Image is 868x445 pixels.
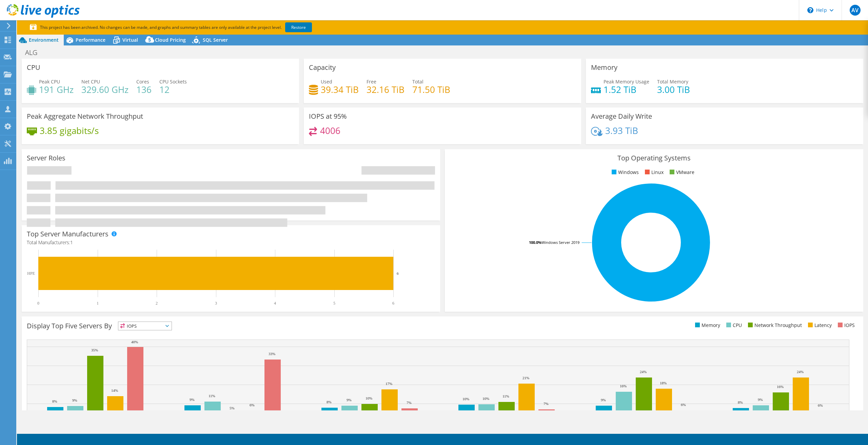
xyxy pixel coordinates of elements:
[758,398,763,402] text: 9%
[39,86,74,93] h4: 191 GHz
[81,78,100,85] span: Net CPU
[643,169,664,176] li: Linux
[131,340,138,344] text: 40%
[333,301,335,306] text: 5
[657,86,690,93] h4: 3.00 TiB
[777,385,784,389] text: 16%
[386,382,392,386] text: 17%
[529,240,541,245] tspan: 100.0%
[156,301,158,306] text: 2
[97,301,99,306] text: 1
[118,322,172,330] span: IOPS
[412,86,450,93] h4: 71.50 TiB
[91,348,98,352] text: 35%
[601,398,606,402] text: 9%
[230,406,235,410] text: 5%
[522,376,529,380] text: 21%
[693,322,720,329] li: Memory
[40,127,99,134] h4: 3.85 gigabits/s
[27,271,35,276] text: HPE
[412,78,423,85] span: Total
[462,397,469,401] text: 10%
[604,78,649,85] span: Peak Memory Usage
[367,78,376,85] span: Free
[22,49,48,56] h1: ALG
[797,370,804,374] text: 24%
[541,240,579,245] tspan: Windows Server 2019
[309,64,336,71] h3: Capacity
[72,398,77,402] text: 9%
[39,78,60,85] span: Peak CPU
[320,127,340,134] h4: 4006
[544,402,549,406] text: 7%
[366,396,372,400] text: 10%
[321,78,332,85] span: Used
[640,370,647,374] text: 24%
[274,301,276,306] text: 4
[29,37,59,43] span: Environment
[30,24,362,31] p: This project has been archived. No changes can be made, and graphs and summary tables are only av...
[269,352,275,356] text: 33%
[76,37,105,43] span: Performance
[657,78,688,85] span: Total Memory
[807,7,813,13] svg: \n
[397,271,399,275] text: 6
[367,86,405,93] h4: 32.16 TiB
[746,322,802,329] li: Network Throughput
[605,127,638,134] h4: 3.93 TiB
[215,301,217,306] text: 3
[27,230,108,238] h3: Top Server Manufacturers
[620,384,627,388] text: 16%
[159,78,187,85] span: CPU Sockets
[347,398,352,402] text: 9%
[818,403,823,407] text: 6%
[285,22,312,32] a: Restore
[309,113,347,120] h3: IOPS at 95%
[725,322,742,329] li: CPU
[136,78,149,85] span: Cores
[27,239,435,246] h4: Total Manufacturers:
[27,64,40,71] h3: CPU
[591,113,652,120] h3: Average Daily Write
[27,154,65,162] h3: Server Roles
[155,37,186,43] span: Cloud Pricing
[806,322,832,329] li: Latency
[327,400,332,404] text: 8%
[591,64,617,71] h3: Memory
[122,37,138,43] span: Virtual
[850,5,861,16] span: AV
[836,322,855,329] li: IOPS
[81,86,129,93] h4: 329.60 GHz
[250,403,255,407] text: 6%
[392,301,394,306] text: 6
[321,86,359,93] h4: 39.34 TiB
[450,154,858,162] h3: Top Operating Systems
[604,86,649,93] h4: 1.52 TiB
[159,86,187,93] h4: 12
[668,169,694,176] li: VMware
[203,37,228,43] span: SQL Server
[27,113,143,120] h3: Peak Aggregate Network Throughput
[52,399,57,403] text: 8%
[209,394,215,398] text: 11%
[502,394,509,398] text: 11%
[482,396,489,401] text: 10%
[136,86,152,93] h4: 136
[660,381,667,385] text: 18%
[610,169,639,176] li: Windows
[190,398,195,402] text: 9%
[738,400,743,404] text: 8%
[407,401,412,405] text: 7%
[70,239,73,246] span: 1
[681,403,686,407] text: 6%
[111,388,118,392] text: 14%
[37,301,39,306] text: 0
